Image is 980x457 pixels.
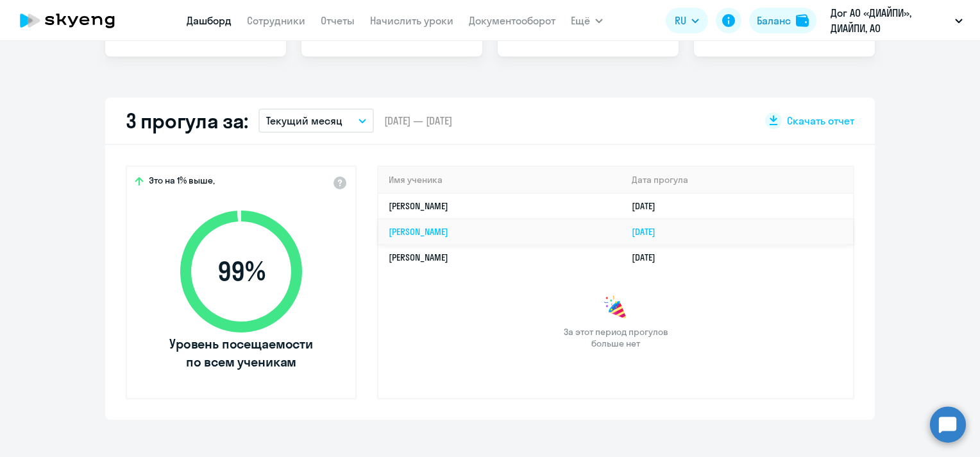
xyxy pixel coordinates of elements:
th: Имя ученика [378,167,621,193]
span: За этот период прогулов больше нет [562,326,670,349]
a: [DATE] [632,252,666,263]
a: [PERSON_NAME] [389,200,448,212]
span: 99 % [167,256,315,287]
div: Баланс [757,13,791,28]
button: Дог АО «ДИАЙПИ», ДИАЙПИ, АО [824,5,969,36]
span: Скачать отчет [787,114,854,128]
a: [PERSON_NAME] [389,252,448,263]
p: Дог АО «ДИАЙПИ», ДИАЙПИ, АО [831,5,950,36]
a: [DATE] [632,200,666,212]
button: RU [666,8,708,33]
h2: 3 прогула за: [126,108,248,134]
img: congrats [603,295,629,321]
a: [DATE] [632,226,666,237]
button: Ещё [571,8,603,33]
a: Отчеты [321,14,355,27]
img: balance [796,14,809,27]
a: Сотрудники [247,14,305,27]
span: Уровень посещаемости по всем ученикам [167,335,315,371]
p: Текущий месяц [266,113,342,128]
button: Балансbalance [749,8,816,33]
th: Дата прогула [621,167,853,193]
span: Это на 1% выше, [149,175,215,190]
a: [PERSON_NAME] [389,226,448,237]
button: Текущий месяц [258,108,374,133]
span: Ещё [571,13,590,28]
a: Начислить уроки [370,14,453,27]
span: [DATE] — [DATE] [384,114,452,128]
a: Документооборот [469,14,555,27]
span: RU [675,13,686,28]
a: Дашборд [187,14,232,27]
